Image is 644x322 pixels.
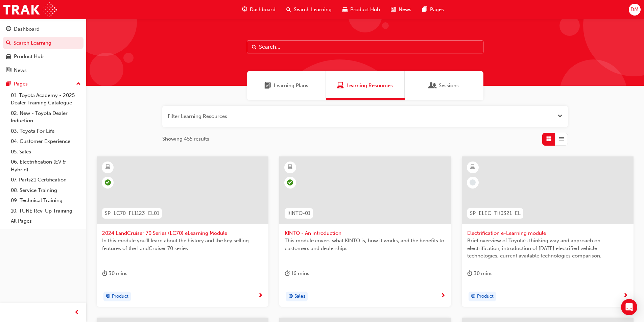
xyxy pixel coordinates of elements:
[350,6,380,14] span: Product Hub
[623,293,628,299] span: next-icon
[3,78,84,90] button: Pages
[162,135,209,143] span: Showing 455 results
[258,293,263,299] span: next-icon
[462,156,634,307] a: SP_ELEC_TK0321_ELElectrification e-Learning moduleBrief overview of Toyota’s thinking way and app...
[250,6,276,14] span: Dashboard
[342,5,348,14] span: car-icon
[242,5,247,14] span: guage-icon
[8,175,84,185] a: 07. Parts21 Certification
[467,269,493,278] div: 30 mins
[286,5,291,14] span: search-icon
[105,179,111,185] span: learningRecordVerb_PASS-icon
[294,293,305,300] span: Sales
[559,135,564,143] span: List
[8,216,84,226] a: All Pages
[8,126,84,137] a: 03. Toyota For Life
[237,3,281,17] a: guage-iconDashboard
[3,64,84,77] a: News
[247,71,326,100] a: Learning PlansLearning Plans
[264,82,271,90] span: Learning Plans
[405,71,483,100] a: SessionsSessions
[8,195,84,206] a: 09. Technical Training
[97,156,268,307] a: SP_LC70_FL1123_EL012024 LandCruiser 70 Series (LC70) eLearning ModuleIn this module you'll learn ...
[3,23,84,35] a: Dashboard
[14,25,40,33] div: Dashboard
[429,82,436,90] span: Sessions
[285,237,446,252] span: This module covers what KINTO is, how it works, and the benefits to customers and dealerships.
[470,163,475,172] span: learningResourceType_ELEARNING-icon
[347,82,393,90] span: Learning Resources
[630,6,639,14] span: DM
[252,43,257,51] span: Search
[8,90,84,108] a: 01. Toyota Academy - 2025 Dealer Training Catalogue
[102,269,127,278] div: 30 mins
[417,3,449,17] a: pages-iconPages
[247,41,483,53] input: Search...
[391,5,396,14] span: news-icon
[288,292,293,301] span: target-icon
[467,229,628,237] span: Electrification e-Learning module
[102,237,263,252] span: In this module you'll learn about the history and the key selling features of the LandCruiser 70 ...
[281,3,337,17] a: search-iconSearch Learning
[285,229,446,237] span: KINTO - An introduction
[8,147,84,157] a: 05. Sales
[285,269,309,278] div: 16 mins
[422,5,427,14] span: pages-icon
[6,54,11,60] span: car-icon
[105,163,110,172] span: learningResourceType_ELEARNING-icon
[274,82,308,90] span: Learning Plans
[14,53,44,60] div: Product Hub
[470,179,476,185] span: learningRecordVerb_NONE-icon
[102,269,107,278] span: duration-icon
[14,67,27,74] div: News
[6,68,11,74] span: news-icon
[471,292,476,301] span: target-icon
[74,308,79,317] span: prev-icon
[3,2,57,17] img: Trak
[326,71,405,100] a: Learning ResourcesLearning Resources
[467,269,472,278] span: duration-icon
[385,3,417,17] a: news-iconNews
[106,292,111,301] span: target-icon
[439,82,459,90] span: Sessions
[621,299,637,315] div: Open Intercom Messenger
[287,179,293,185] span: learningRecordVerb_PASS-icon
[430,6,444,14] span: Pages
[470,209,521,217] span: SP_ELEC_TK0321_EL
[285,269,290,278] span: duration-icon
[8,206,84,216] a: 10. TUNE Rev-Up Training
[440,293,446,299] span: next-icon
[8,185,84,196] a: 08. Service Training
[629,4,641,16] button: DM
[467,237,628,260] span: Brief overview of Toyota’s thinking way and approach on electrification, introduction of [DATE] e...
[337,3,385,17] a: car-iconProduct Hub
[8,157,84,175] a: 06. Electrification (EV & Hybrid)
[399,6,411,14] span: News
[557,113,563,120] button: Open the filter
[6,40,11,46] span: search-icon
[3,37,84,49] a: Search Learning
[477,293,494,300] span: Product
[8,136,84,147] a: 04. Customer Experience
[8,108,84,126] a: 02. New - Toyota Dealer Induction
[337,82,344,90] span: Learning Resources
[279,156,451,307] a: KINTO-01KINTO - An introductionThis module covers what KINTO is, how it works, and the benefits t...
[287,209,310,217] span: KINTO-01
[288,163,292,172] span: learningResourceType_ELEARNING-icon
[294,6,332,14] span: Search Learning
[546,135,551,143] span: Grid
[3,22,84,78] button: DashboardSearch LearningProduct HubNews
[6,26,11,32] span: guage-icon
[102,229,263,237] span: 2024 LandCruiser 70 Series (LC70) eLearning Module
[6,81,11,87] span: pages-icon
[14,80,28,88] div: Pages
[76,80,81,89] span: up-icon
[105,209,159,217] span: SP_LC70_FL1123_EL01
[3,50,84,63] a: Product Hub
[112,293,128,300] span: Product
